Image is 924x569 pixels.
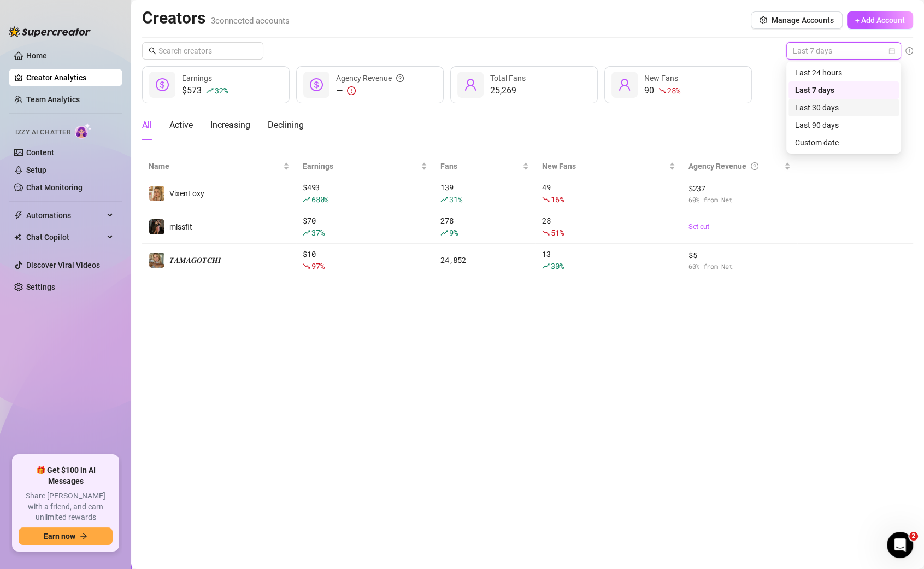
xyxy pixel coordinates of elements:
a: Discover Viral Videos [26,261,100,269]
span: Manage Accounts [772,16,834,25]
span: 🎁 Get $100 in AI Messages [19,465,113,486]
span: question-circle [751,160,758,172]
div: Last 30 days [795,102,892,114]
span: 680 % [311,194,328,204]
span: 32 % [215,85,227,96]
h2: Creators [142,8,290,28]
span: arrow-right [80,532,87,540]
span: 2 [909,532,918,541]
span: 60 % from Net [688,261,791,272]
span: rise [440,196,448,203]
span: dollar-circle [156,78,169,91]
div: Last 24 hours [788,64,899,81]
img: missfit [149,219,164,234]
span: search [149,47,156,55]
div: Agency Revenue [336,72,404,84]
span: rise [206,87,214,95]
span: 51 % [551,227,563,238]
div: All [142,119,152,132]
div: 28 [542,215,675,239]
span: rise [440,229,448,237]
a: Content [26,148,54,157]
span: Last 7 days [793,43,894,59]
a: Chat Monitoring [26,183,83,192]
div: Active [169,119,193,132]
div: Last 90 days [795,119,892,131]
span: fall [658,87,666,95]
div: 139 [440,181,529,206]
span: Earn now [44,532,75,541]
th: Fans [434,156,535,177]
span: $ 237 [688,183,791,195]
span: thunderbolt [14,211,23,220]
div: Increasing [210,119,250,132]
button: Earn nowarrow-right [19,527,113,545]
span: fall [303,262,310,270]
a: Home [26,51,47,60]
span: calendar [888,48,895,54]
div: Last 90 days [788,116,899,134]
div: 13 [542,248,675,272]
span: 3 connected accounts [211,16,290,26]
span: 97 % [311,261,324,271]
span: 60 % from Net [688,195,791,205]
button: Manage Accounts [751,11,843,29]
span: 𝑻𝑨𝑴𝑨𝑮𝑶𝑻𝑪𝑯𝑰 [169,256,221,265]
button: + Add Account [847,11,913,29]
span: 37 % [311,227,324,238]
div: 25,269 [490,84,526,97]
span: Izzy AI Chatter [15,127,70,138]
div: $ 493 [303,181,427,206]
span: Earnings [303,160,419,172]
div: $573 [182,84,227,97]
span: Name [149,160,281,172]
span: Earnings [182,74,212,83]
th: Name [142,156,296,177]
span: user [464,78,477,91]
div: $ 10 [303,248,427,272]
th: New Fans [535,156,682,177]
span: 9 % [449,227,457,238]
div: Declining [268,119,304,132]
span: user [618,78,631,91]
span: dollar-circle [310,78,323,91]
div: Last 24 hours [795,67,892,79]
th: Earnings [296,156,434,177]
span: 28 % [667,85,680,96]
span: New Fans [542,160,667,172]
span: setting [760,16,767,24]
span: + Add Account [855,16,905,25]
div: 49 [542,181,675,206]
span: Automations [26,207,104,224]
a: Creator Analytics [26,69,114,86]
span: rise [303,229,310,237]
span: 16 % [551,194,563,204]
div: Last 7 days [795,84,892,96]
span: info-circle [905,47,913,55]
div: Last 30 days [788,99,899,116]
span: fall [542,229,550,237]
img: VixenFoxy [149,186,164,201]
span: rise [303,196,310,203]
span: Total Fans [490,74,526,83]
span: 30 % [551,261,563,271]
img: AI Chatter [75,123,92,139]
span: fall [542,196,550,203]
div: — [336,84,404,97]
img: logo-BBDzfeDw.svg [9,26,91,37]
input: Search creators [158,45,248,57]
span: Share [PERSON_NAME] with a friend, and earn unlimited rewards [19,491,113,523]
a: Team Analytics [26,95,80,104]
span: Chat Copilot [26,228,104,246]
span: $ 5 [688,249,791,261]
iframe: Intercom live chat [887,532,913,558]
a: Setup [26,166,46,174]
span: 31 % [449,194,462,204]
div: Custom date [788,134,899,151]
span: VixenFoxy [169,189,204,198]
div: 24,852 [440,254,529,266]
span: Fans [440,160,520,172]
div: Custom date [795,137,892,149]
div: 278 [440,215,529,239]
a: Settings [26,283,55,291]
